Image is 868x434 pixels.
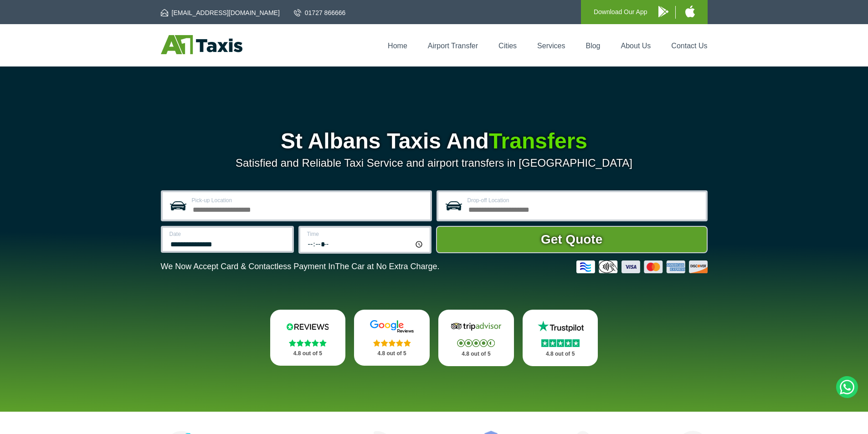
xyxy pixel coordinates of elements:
[594,6,647,18] p: Download Our App
[489,129,587,153] span: Transfers
[428,42,478,50] a: Airport Transfer
[294,8,346,17] a: 01727 866666
[169,231,287,237] label: Date
[161,262,440,271] p: We Now Accept Card & Contactless Payment In
[289,339,327,347] img: Stars
[280,348,336,359] p: 4.8 out of 5
[523,310,598,366] a: Trustpilot Stars 4.8 out of 5
[161,35,242,54] img: A1 Taxis St Albans LTD
[335,262,439,271] span: The Car at No Extra Charge.
[576,260,708,273] img: Credit And Debit Cards
[365,320,419,333] img: Google
[161,157,708,169] p: Satisfied and Reliable Taxi Service and airport transfers in [GEOGRAPHIC_DATA]
[498,42,517,50] a: Cities
[448,348,504,360] p: 4.8 out of 5
[541,339,580,347] img: Stars
[161,8,280,17] a: [EMAIL_ADDRESS][DOMAIN_NAME]
[270,310,346,366] a: Reviews.io Stars 4.8 out of 5
[436,226,708,253] button: Get Quote
[457,339,495,347] img: Stars
[192,198,425,203] label: Pick-up Location
[373,339,411,347] img: Stars
[685,5,695,17] img: A1 Taxis iPhone App
[161,130,708,152] h1: St Albans Taxis And
[364,348,420,359] p: 4.8 out of 5
[280,320,335,333] img: Reviews.io
[537,42,565,50] a: Services
[533,348,588,360] p: 4.8 out of 5
[354,310,430,366] a: Google Stars 4.8 out of 5
[533,320,588,333] img: Trustpilot
[586,42,600,50] a: Blog
[449,320,503,333] img: Tripadvisor
[467,198,700,203] label: Drop-off Location
[307,231,424,237] label: Time
[658,6,668,17] img: A1 Taxis Android App
[671,42,707,50] a: Contact Us
[388,42,407,50] a: Home
[621,42,651,50] a: About Us
[438,310,514,366] a: Tripadvisor Stars 4.8 out of 5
